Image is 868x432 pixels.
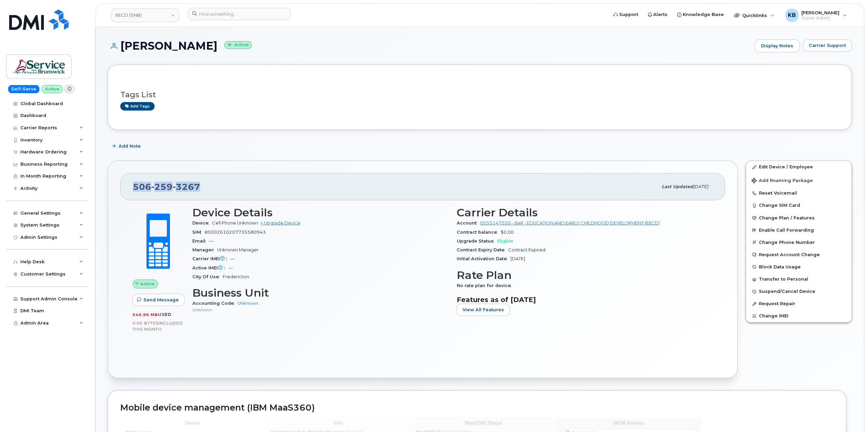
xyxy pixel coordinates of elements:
span: [DATE] [693,184,709,189]
button: Change Phone Number [746,236,852,249]
span: 506 [133,182,200,192]
span: Contract Expired [508,247,545,252]
h3: Business Unit [192,287,449,299]
span: Suspend/Cancel Device [759,289,816,294]
span: Add Note [119,143,141,149]
button: Add Note [108,140,146,152]
button: Change IMEI [746,310,852,322]
span: 0.00 Bytes [133,321,158,326]
a: Unknown [238,301,258,306]
a: + Upgrade Device [261,220,300,226]
span: Contract balance [457,230,501,235]
span: Active [140,281,155,287]
span: Eligible [497,238,513,244]
span: used [158,312,172,317]
span: Account [457,220,480,226]
span: No rate plan for device [457,283,515,288]
button: Suspend/Cancel Device [746,285,852,298]
span: 259 [151,182,173,192]
span: Carrier Support [809,42,846,49]
span: Active IMEI [192,265,228,270]
span: Device [192,220,212,226]
button: View All Features [457,304,510,316]
span: Fredericton [223,274,249,279]
span: — [228,265,233,270]
span: [DATE] [510,256,525,261]
span: Change Plan / Features [759,215,815,220]
button: Add Roaming Package [746,173,852,187]
p: Unknown [192,307,449,313]
span: Accounting Code [192,301,238,306]
h3: Rate Plan [457,269,713,281]
a: Add tags [120,102,155,111]
span: 89302610207735580943 [205,230,266,235]
a: Edit Device / Employee [746,161,852,173]
span: Carrier IMEI [192,256,230,261]
button: Request Repair [746,298,852,310]
a: 0555147550 - Bell - EDUCATION AND EARLY CHILDHOOD DEVELOPMENT (EECD) [480,220,660,226]
span: Last updated [662,184,693,189]
h3: Features as of [DATE] [457,296,713,304]
span: Enable Call Forwarding [759,228,814,233]
span: 540.96 MB [133,312,158,317]
span: — [230,256,235,261]
button: Request Account Change [746,249,852,261]
span: SIM [192,230,205,235]
h2: Mobile device management (IBM MaaS360) [120,403,834,413]
span: $0.00 [501,230,514,235]
button: Carrier Support [803,39,852,52]
button: Block Data Usage [746,261,852,273]
span: Initial Activation Date [457,256,510,261]
button: Transfer to Personal [746,273,852,285]
button: Reset Voicemail [746,187,852,199]
button: Send Message [133,294,185,306]
span: Manager [192,247,217,252]
span: Contract Expiry Date [457,247,508,252]
span: Add Roaming Package [752,178,813,184]
span: — [209,238,213,244]
h1: [PERSON_NAME] [108,40,751,52]
span: Unknown Manager [217,247,259,252]
h3: Tags List [120,90,839,99]
span: View All Features [463,306,504,313]
span: 3267 [173,182,200,192]
h3: Carrier Details [457,206,713,219]
button: Change Plan / Features [746,212,852,224]
span: City Of Use [192,274,223,279]
button: Enable Call Forwarding [746,224,852,236]
h3: Device Details [192,206,449,219]
span: Send Message [143,297,179,303]
small: Active [224,41,252,49]
span: Email [192,238,209,244]
button: Change SIM Card [746,199,852,212]
span: Upgrade Status [457,238,497,244]
a: Display Notes [755,39,800,52]
span: Cell Phone Unknown [212,220,258,226]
